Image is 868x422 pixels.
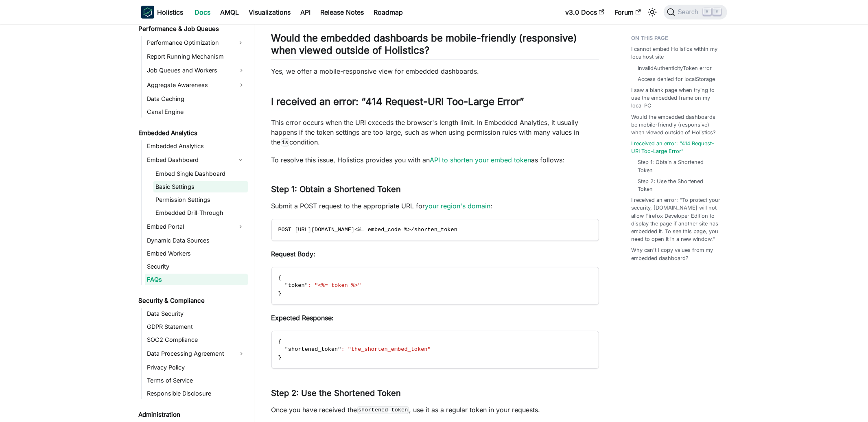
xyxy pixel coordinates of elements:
span: "shortened_token" [285,346,341,352]
a: SOC2 Compliance [145,334,248,345]
a: Embed Workers [145,248,248,259]
span: : [308,282,311,289]
h3: Step 1: Obtain a Shortened Token [271,184,599,195]
a: Administration [136,409,248,420]
span: } [278,354,282,361]
a: Visualizations [244,6,296,19]
a: FAQs [145,274,248,285]
a: Security & Compliance [136,295,248,306]
a: Performance Optimization [145,36,233,49]
a: Canal Engine [145,106,248,118]
a: Data Processing Agreement [145,347,248,360]
a: Release Notes [316,6,369,19]
a: I saw a blank page when trying to use the embedded frame on my local PC [632,86,722,110]
a: Embedded Drill-Through [153,207,248,219]
button: Expand sidebar category 'Embed Portal' [233,220,248,233]
code: is [281,138,290,146]
a: v3.0 Docs [561,6,610,19]
a: Dynamic Data Sources [145,235,248,246]
h2: Would the embedded dashboards be mobile-friendly (responsive) when viewed outside of Holistics? [271,32,599,60]
a: InvalidAuthenticityToken error [638,64,712,72]
kbd: K [713,8,721,15]
a: I received an error: “414 Request-URI Too-Large Error” [632,140,722,155]
nav: Docs sidebar [133,24,255,422]
button: Search (Command+K) [664,5,727,20]
a: Embedded Analytics [145,140,248,152]
kbd: ⌘ [703,8,711,15]
span: } [278,291,282,297]
a: Docs [190,6,216,19]
a: Embedded Analytics [136,127,248,139]
a: Responsible Disclosure [145,388,248,399]
span: POST [URL][DOMAIN_NAME]<%= embed_code %>/shorten_token [278,227,458,233]
a: your region's domain [425,202,491,210]
a: API [296,6,316,19]
a: Report Running Mechanism [145,51,248,62]
span: "the_shorten_embed_token" [348,346,431,352]
a: Aggregate Awareness [145,79,248,92]
a: Access denied for localStorage [638,75,715,83]
a: Would the embedded dashboards be mobile-friendly (responsive) when viewed outside of Holistics? [632,113,722,137]
p: Once you have received the , use it as a regular token in your requests. [271,405,599,415]
a: Terms of Service [145,375,248,386]
span: { [278,339,282,345]
a: Privacy Policy [145,362,248,373]
a: Data Security [145,308,248,319]
span: : [341,346,345,352]
h3: Step 2: Use the Shortened Token [271,388,599,398]
a: AMQL [216,6,244,19]
button: Expand sidebar category 'Performance Optimization' [233,36,248,49]
b: Holistics [157,7,184,17]
strong: Expected Response: [271,314,334,322]
a: Embed Dashboard [145,153,233,166]
strong: Request Body: [271,250,316,258]
span: "token" [285,282,308,289]
button: Collapse sidebar category 'Embed Dashboard' [233,153,248,166]
a: Basic Settings [153,181,248,192]
a: Permission Settings [153,194,248,206]
a: I cannot embed Holistics within my localhost site [632,45,722,61]
p: Yes, we offer a mobile-responsive view for embedded dashboards. [271,66,599,76]
p: To resolve this issue, Holistics provides you with an as follows: [271,155,599,165]
button: Switch between dark and light mode (currently light mode) [646,6,659,19]
a: Embed Portal [145,220,233,233]
a: Forum [610,6,646,19]
a: API to shorten your embed token [430,156,531,164]
img: Holistics [141,6,154,19]
p: This error occurs when the URI exceeds the browser's length limit. In Embedded Analytics, it usua... [271,118,599,147]
a: Step 2: Use the Shortened Token [638,177,719,193]
a: GDPR Statement [145,321,248,332]
a: Roadmap [369,6,408,19]
span: { [278,275,282,281]
a: Embed Single Dashboard [153,168,248,179]
a: Step 1: Obtain a Shortened Token [638,158,719,174]
a: Why can't I copy values from my embedded dashboard? [632,246,722,262]
a: HolisticsHolistics [141,6,184,19]
span: Search [675,9,703,16]
a: Security [145,261,248,272]
h2: I received an error: “414 Request-URI Too-Large Error” [271,96,599,111]
a: Data Caching [145,93,248,105]
a: Performance & Job Queues [136,23,248,35]
a: I received an error: "To protect your security, [DOMAIN_NAME] will not allow Firefox Developer Ed... [632,196,722,243]
span: "<%= token %>" [315,282,361,289]
code: shortened_token [357,406,409,414]
p: Submit a POST request to the appropriate URL for : [271,201,599,211]
a: Job Queues and Workers [145,64,248,77]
